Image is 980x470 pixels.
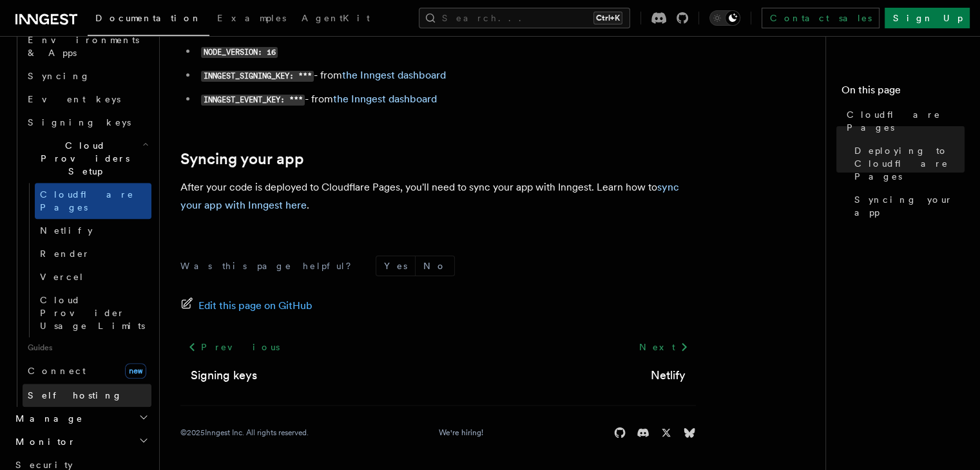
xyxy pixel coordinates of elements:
[10,412,83,425] span: Manage
[342,69,446,81] a: the Inngest dashboard
[416,256,454,276] button: No
[854,193,965,219] span: Syncing your app
[125,363,146,379] span: new
[23,384,151,407] a: Self hosting
[709,10,740,26] button: Toggle dark mode
[35,288,151,337] a: Cloud Provider Usage Limits
[28,71,90,81] span: Syncing
[40,225,93,236] span: Netlify
[28,366,86,376] span: Connect
[23,139,142,178] span: Cloud Providers Setup
[23,134,151,183] button: Cloud Providers Setup
[197,90,696,109] li: - from
[40,249,90,259] span: Render
[23,183,151,337] div: Cloud Providers Setup
[10,430,151,453] button: Monitor
[23,337,151,358] span: Guides
[631,335,696,359] a: Next
[23,64,151,88] a: Syncing
[35,265,151,288] a: Vercel
[376,256,415,276] button: Yes
[419,8,630,28] button: Search...Ctrl+K
[847,108,965,134] span: Cloudflare Pages
[40,272,84,282] span: Vercel
[209,4,294,35] a: Examples
[201,47,278,58] code: NODE_VERSION: 16
[35,183,151,219] a: Cloudflare Pages
[40,189,134,212] span: Cloudflare Pages
[23,111,151,134] a: Signing keys
[201,95,305,106] code: INNGEST_EVENT_KEY: ***
[762,8,879,28] a: Contact sales
[885,8,970,28] a: Sign Up
[180,259,360,272] p: Was this page helpful?
[180,297,312,315] a: Edit this page on GitHub
[28,94,120,104] span: Event keys
[333,93,437,105] a: the Inngest dashboard
[180,178,696,214] p: After your code is deployed to Cloudflare Pages, you'll need to sync your app with Inngest. Learn...
[35,219,151,242] a: Netlify
[180,150,304,168] a: Syncing your app
[201,71,314,82] code: INNGEST_SIGNING_KEY: ***
[15,460,73,470] span: Security
[841,103,965,139] a: Cloudflare Pages
[854,144,965,183] span: Deploying to Cloudflare Pages
[849,188,965,224] a: Syncing your app
[28,117,131,127] span: Signing keys
[217,13,286,23] span: Examples
[439,428,483,438] a: We're hiring!
[40,295,145,331] span: Cloud Provider Usage Limits
[651,366,686,384] a: Netlify
[23,358,151,384] a: Connectnew
[23,28,151,64] a: Environments & Apps
[180,428,309,438] div: © 2025 Inngest Inc. All rights reserved.
[88,4,209,36] a: Documentation
[180,335,287,359] a: Previous
[197,66,696,85] li: - from
[23,88,151,111] a: Event keys
[302,13,370,23] span: AgentKit
[593,12,622,24] kbd: Ctrl+K
[28,390,122,400] span: Self hosting
[95,13,202,23] span: Documentation
[841,82,965,103] h4: On this page
[35,242,151,265] a: Render
[294,4,378,35] a: AgentKit
[10,435,76,448] span: Monitor
[849,139,965,188] a: Deploying to Cloudflare Pages
[191,366,257,384] a: Signing keys
[10,407,151,430] button: Manage
[10,5,151,407] div: Deployment
[198,297,312,315] span: Edit this page on GitHub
